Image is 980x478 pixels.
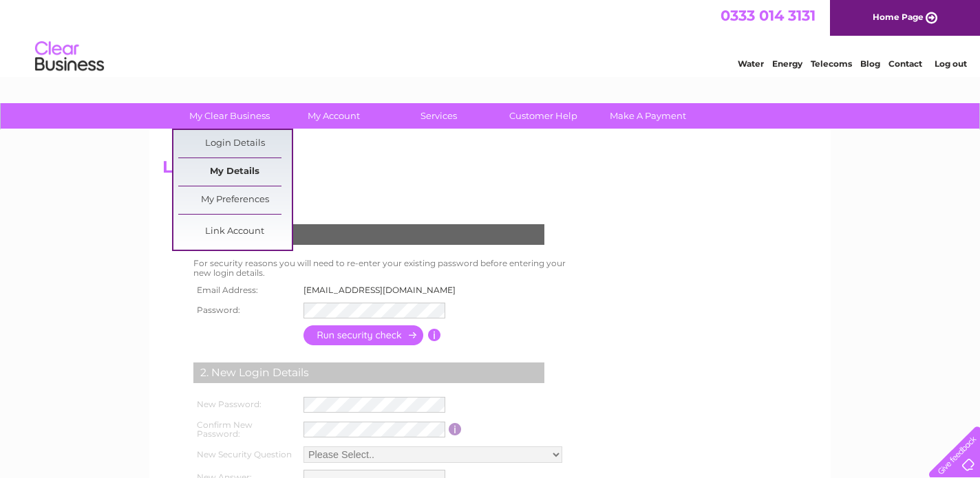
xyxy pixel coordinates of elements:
a: Customer Help [487,103,600,129]
a: Link Account [178,218,292,246]
a: 0333 014 3131 [721,7,816,24]
input: Information [449,423,462,435]
a: Energy [772,58,802,69]
a: Contact [888,58,922,69]
th: New Security Question [190,443,300,466]
a: Services [382,103,496,129]
th: Confirm New Password: [190,416,300,444]
td: [EMAIL_ADDRESS][DOMAIN_NAME] [300,281,467,299]
a: My Details [178,158,292,186]
a: Log out [935,58,967,69]
a: Login Details [178,130,292,157]
a: Make A Payment [591,103,705,129]
a: My Preferences [178,186,292,214]
a: Blog [860,58,880,69]
div: 2. New Login Details [193,362,544,383]
div: 1. Security Check [193,224,544,245]
a: Water [738,58,764,69]
img: logo.png [34,36,105,78]
div: Clear Business is a trading name of Verastar Limited (registered in [GEOGRAPHIC_DATA] No. 3667643... [166,8,816,67]
a: My Account [277,103,391,129]
th: Email Address: [190,281,300,299]
a: My Clear Business [173,103,286,129]
td: For security reasons you will need to re-enter your existing password before entering your new lo... [190,255,581,281]
a: Telecoms [811,58,852,69]
input: Information [428,329,441,341]
th: New Password: [190,393,300,416]
th: Password: [190,299,300,322]
h2: Login Details [162,157,818,184]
